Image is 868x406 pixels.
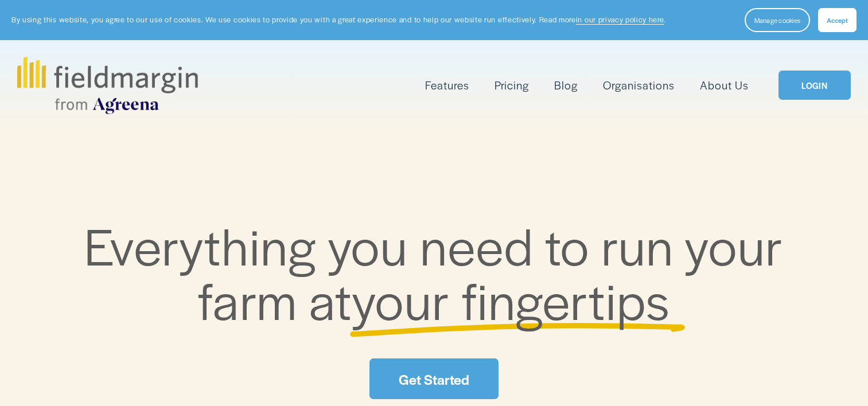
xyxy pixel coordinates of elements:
[425,77,469,93] span: Features
[11,14,666,25] p: By using this website, you agree to our use of cookies. We use cookies to provide you with a grea...
[827,15,848,25] span: Accept
[754,15,800,25] span: Manage cookies
[603,76,675,95] a: Organisations
[700,76,749,95] a: About Us
[352,263,670,335] span: your fingertips
[84,209,795,335] span: Everything you need to run your farm at
[495,76,529,95] a: Pricing
[779,71,851,100] a: LOGIN
[818,8,857,32] button: Accept
[576,14,664,25] a: in our privacy policy here
[425,76,469,95] a: folder dropdown
[554,76,578,95] a: Blog
[745,8,810,32] button: Manage cookies
[369,358,498,399] a: Get Started
[17,57,197,114] img: fieldmargin.com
